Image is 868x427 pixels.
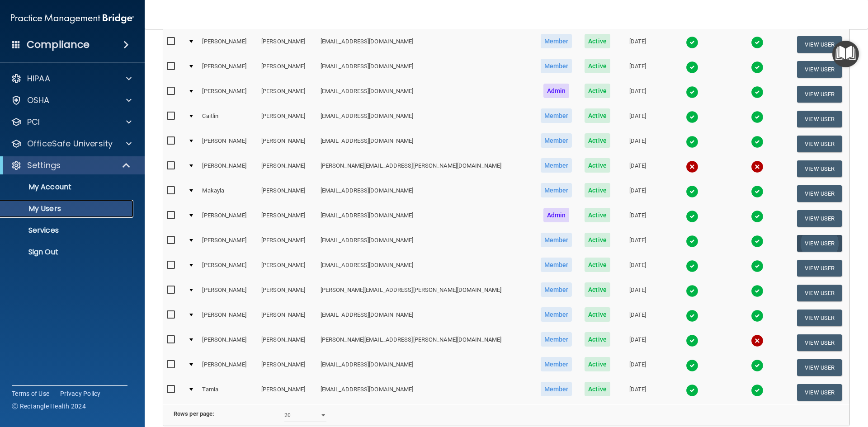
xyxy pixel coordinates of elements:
span: Member [541,382,572,396]
span: Active [585,133,610,148]
td: [PERSON_NAME] [198,281,258,305]
td: [PERSON_NAME] [258,32,317,57]
td: [PERSON_NAME] [198,305,258,330]
span: Active [585,307,610,322]
span: Active [585,282,610,297]
td: [PERSON_NAME] [258,380,317,404]
span: Member [541,332,572,347]
td: [PERSON_NAME] [258,281,317,305]
td: [DATE] [616,206,659,231]
span: Member [541,307,572,322]
td: [DATE] [616,330,659,355]
button: View User [797,61,842,78]
img: tick.e7d51cea.svg [751,86,764,99]
span: Ⓒ Rectangle Health 2024 [12,402,86,411]
td: [DATE] [616,380,659,404]
img: tick.e7d51cea.svg [686,136,698,148]
td: [PERSON_NAME] [198,156,258,181]
span: Member [541,282,572,297]
td: [PERSON_NAME] [258,181,317,206]
td: [EMAIL_ADDRESS][DOMAIN_NAME] [317,380,534,404]
td: [EMAIL_ADDRESS][DOMAIN_NAME] [317,206,534,231]
span: Active [585,258,610,272]
span: Active [585,183,610,197]
p: OfficeSafe University [27,138,113,149]
button: View User [797,310,842,326]
td: [PERSON_NAME][EMAIL_ADDRESS][PERSON_NAME][DOMAIN_NAME] [317,281,534,305]
button: View User [797,334,842,351]
td: [PERSON_NAME] [198,82,258,107]
img: cross.ca9f0e7f.svg [686,160,698,173]
td: [PERSON_NAME][EMAIL_ADDRESS][PERSON_NAME][DOMAIN_NAME] [317,330,534,355]
a: OSHA [11,95,132,106]
td: [EMAIL_ADDRESS][DOMAIN_NAME] [317,107,534,131]
span: Member [541,133,572,148]
td: [EMAIL_ADDRESS][DOMAIN_NAME] [317,256,534,281]
p: PCI [27,117,40,127]
p: Sign Out [6,248,129,257]
p: HIPAA [27,73,50,84]
span: Active [585,233,610,247]
span: Member [541,183,572,197]
img: tick.e7d51cea.svg [686,260,698,272]
td: [PERSON_NAME] [258,355,317,380]
td: [PERSON_NAME] [258,57,317,82]
td: [PERSON_NAME] [258,82,317,107]
img: PMB logo [11,9,134,28]
img: tick.e7d51cea.svg [751,111,764,123]
img: tick.e7d51cea.svg [686,61,698,74]
a: Privacy Policy [60,389,101,398]
span: Active [585,332,610,347]
td: [DATE] [616,181,659,206]
button: View User [797,185,842,202]
img: tick.e7d51cea.svg [751,310,764,322]
td: [DATE] [616,231,659,256]
img: tick.e7d51cea.svg [751,61,764,74]
a: PCI [11,117,132,127]
td: Tamia [198,380,258,404]
td: [DATE] [616,57,659,82]
img: tick.e7d51cea.svg [751,260,764,272]
img: tick.e7d51cea.svg [686,285,698,297]
td: [PERSON_NAME] [198,330,258,355]
td: [PERSON_NAME] [258,330,317,355]
img: tick.e7d51cea.svg [686,210,698,223]
span: Active [585,382,610,396]
p: My Users [6,204,129,213]
td: [EMAIL_ADDRESS][DOMAIN_NAME] [317,57,534,82]
img: tick.e7d51cea.svg [686,111,698,123]
img: tick.e7d51cea.svg [751,359,764,372]
td: [EMAIL_ADDRESS][DOMAIN_NAME] [317,131,534,156]
td: [PERSON_NAME] [198,355,258,380]
img: tick.e7d51cea.svg [686,334,698,347]
img: cross.ca9f0e7f.svg [751,160,764,173]
td: [DATE] [616,131,659,156]
td: [PERSON_NAME] [198,206,258,231]
img: tick.e7d51cea.svg [751,185,764,198]
td: [PERSON_NAME] [258,206,317,231]
td: [DATE] [616,256,659,281]
td: [DATE] [616,305,659,330]
span: Member [541,357,572,371]
td: [PERSON_NAME] [198,231,258,256]
img: tick.e7d51cea.svg [751,285,764,297]
button: View User [797,111,842,127]
td: [EMAIL_ADDRESS][DOMAIN_NAME] [317,32,534,57]
td: [EMAIL_ADDRESS][DOMAIN_NAME] [317,231,534,256]
span: Member [541,59,572,73]
button: View User [797,136,842,152]
td: [PERSON_NAME] [198,131,258,156]
a: Settings [11,160,131,171]
img: tick.e7d51cea.svg [686,86,698,99]
span: Member [541,34,572,48]
img: tick.e7d51cea.svg [686,359,698,372]
button: Open Resource Center [832,41,859,67]
button: View User [797,260,842,277]
td: Caitlin [198,107,258,131]
a: Terms of Use [12,389,49,398]
img: tick.e7d51cea.svg [751,235,764,248]
td: [DATE] [616,281,659,305]
span: Active [585,158,610,173]
td: [PERSON_NAME] [258,156,317,181]
img: tick.e7d51cea.svg [686,36,698,49]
